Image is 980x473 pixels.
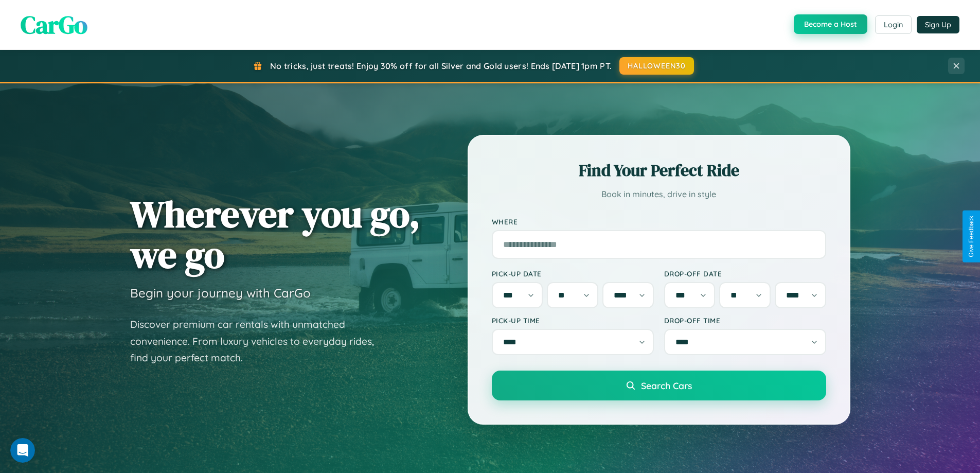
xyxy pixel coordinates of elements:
button: HALLOWEEN30 [619,57,694,75]
button: Login [875,15,912,34]
label: Where [492,217,826,226]
span: Search Cars [641,380,692,391]
label: Drop-off Date [664,269,826,278]
button: Sign Up [917,16,959,33]
button: Become a Host [794,14,867,34]
label: Pick-up Date [492,269,654,278]
h2: Find Your Perfect Ride [492,159,826,182]
p: Discover premium car rentals with unmatched convenience. From luxury vehicles to everyday rides, ... [130,316,387,366]
label: Pick-up Time [492,316,654,325]
span: No tricks, just treats! Enjoy 30% off for all Silver and Gold users! Ends [DATE] 1pm PT. [270,61,612,71]
span: CarGo [21,8,87,42]
h1: Wherever you go, we go [130,194,420,275]
iframe: Intercom live chat [10,438,35,463]
p: Book in minutes, drive in style [492,187,826,202]
div: Give Feedback [968,216,975,257]
h3: Begin your journey with CarGo [130,285,311,301]
label: Drop-off Time [664,316,826,325]
button: Search Cars [492,371,826,400]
